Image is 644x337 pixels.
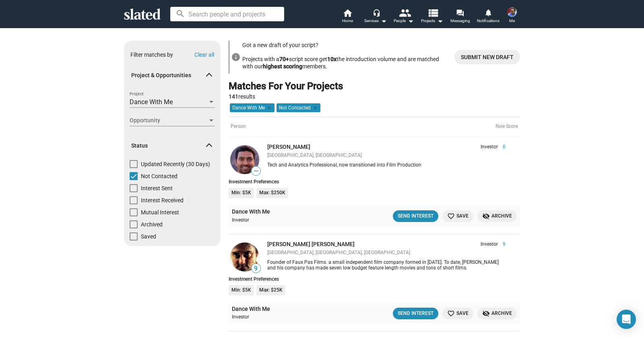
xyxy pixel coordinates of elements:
mat-icon: notifications [484,8,492,16]
mat-icon: clear [311,104,318,111]
div: Matches For Your Projects [229,80,343,93]
div: Investment Preferences [229,276,520,282]
div: Send Interest [398,309,433,318]
div: Open Intercom Messenger [617,310,636,329]
span: Investor [481,144,498,150]
span: Dance With Me [130,98,173,106]
mat-icon: favorite_border [447,310,455,317]
div: Services [364,16,387,26]
button: Save [442,308,473,319]
button: Send Interest [393,308,438,319]
li: Max: $25K [256,285,285,296]
div: Tech and Analytics Professional, now transitioned into Film Production [267,162,506,168]
li: Max: $250K [256,188,288,198]
a: Messaging [446,8,474,26]
div: Project & Opportunities [124,90,221,134]
mat-icon: view_list [427,7,439,18]
span: Messaging [450,16,470,26]
a: Suraj Gupta [229,144,261,176]
mat-icon: favorite_border [447,212,455,220]
div: [GEOGRAPHIC_DATA], [GEOGRAPHIC_DATA] [267,152,506,159]
a: [PERSON_NAME] [267,144,310,150]
img: Robert DiGregorio Jr [507,7,517,17]
span: — [252,167,260,175]
span: Me [509,16,515,26]
mat-icon: home [343,8,352,18]
li: Min: $5K [229,188,254,198]
span: Updated Recently (30 Days) [141,160,210,168]
div: Investment Preferences [229,179,520,185]
button: Save [442,210,473,222]
span: Status [131,142,207,150]
span: Mutual Interest [141,208,179,216]
span: 9 [252,265,260,273]
span: 0 [498,144,506,150]
span: Archived [141,220,163,228]
mat-icon: clear [265,104,272,111]
mat-icon: forum [456,9,464,16]
a: Michael Wade Johnson [229,241,261,273]
span: Archive [482,212,512,220]
b: 70+ [279,56,289,62]
a: Dance With Me [232,208,270,216]
button: Clear all [194,51,214,58]
mat-expansion-panel-header: Status [124,133,221,158]
span: Archive [482,309,512,318]
sl-promotion: Got a new draft of your script? [229,41,520,74]
a: Dance With Me [232,305,270,313]
div: Send Interest [398,212,433,220]
div: People [394,16,414,26]
span: Opportunity [130,116,208,125]
mat-icon: arrow_drop_down [435,16,445,26]
span: Not Contacted [141,172,178,180]
a: Notifications [474,8,502,26]
b: highest scoring [263,63,302,70]
a: [PERSON_NAME] [PERSON_NAME] [267,241,355,247]
mat-icon: info [231,52,241,62]
button: Robert DiGregorio JrMe [502,6,522,27]
div: Filter matches by [130,51,173,59]
button: Archive [477,210,517,222]
span: Save [447,212,469,220]
img: Suraj Gupta [230,145,259,174]
a: More Info [454,50,520,64]
span: Notifications [477,16,500,26]
div: Investor [232,217,328,224]
li: Min: $5K [229,285,254,296]
div: Status [124,160,221,245]
div: Founder of Faux Pas Films. a small independent film company formed in [DATE]. To date, [PERSON_NA... [267,259,506,271]
div: Role Score [495,123,518,130]
mat-icon: headset_mic [373,9,380,16]
span: Saved [141,232,156,240]
button: Send Interest [393,210,438,222]
a: Home [333,8,361,26]
div: [GEOGRAPHIC_DATA], [GEOGRAPHIC_DATA], [GEOGRAPHIC_DATA] [267,250,506,256]
input: Search people and projects [170,7,284,21]
button: Projects [418,8,446,26]
mat-chip: Not Contacted [277,103,320,112]
span: Investor [481,241,498,248]
mat-icon: visibility_off [482,212,490,220]
span: Submit new draft [461,50,514,64]
button: People [390,8,418,26]
img: Michael Wade Johnson [230,242,259,271]
mat-icon: visibility_off [482,310,490,317]
span: Interest Sent [141,184,173,192]
span: Projects [421,16,443,26]
span: Save [447,309,469,318]
span: 9 [498,241,506,248]
span: Home [342,16,353,26]
mat-icon: arrow_drop_down [379,16,388,26]
button: Services [361,8,390,26]
mat-chip: Dance With Me [230,103,275,112]
b: 10x [327,56,336,62]
strong: 141 [229,93,238,100]
div: Person [229,117,520,137]
span: Interest Received [141,196,184,204]
span: Project & Opportunities [131,72,207,79]
button: Archive [477,308,517,319]
mat-icon: arrow_drop_down [406,16,415,26]
mat-expansion-panel-header: Project & Opportunities [124,63,221,88]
